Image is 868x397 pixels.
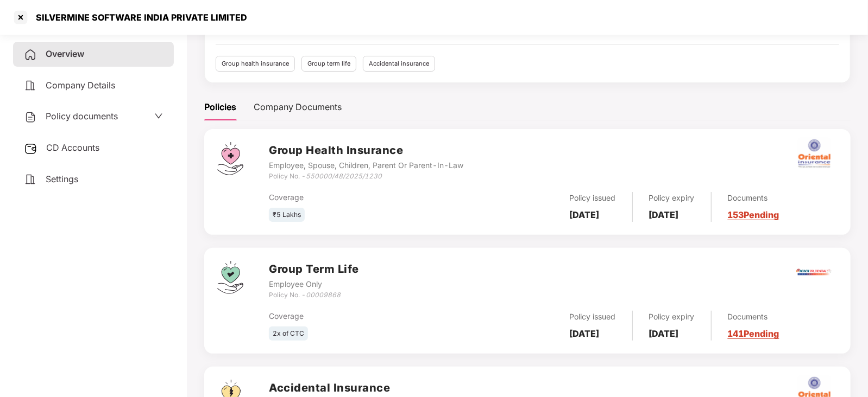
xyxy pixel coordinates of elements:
b: [DATE] [570,209,600,220]
div: Company Documents [254,100,342,114]
a: 141 Pending [728,328,779,339]
span: down [154,112,163,120]
h3: Group Health Insurance [269,142,463,159]
div: Employee, Spouse, Children, Parent Or Parent-In-Law [269,159,463,171]
div: Documents [728,192,779,204]
div: Policy No. - [269,290,359,300]
div: Policies [204,100,236,114]
b: [DATE] [649,209,679,220]
img: svg+xml;base64,PHN2ZyB4bWxucz0iaHR0cDovL3d3dy53My5vcmcvMjAwMC9zdmciIHdpZHRoPSI0Ny43MTQiIGhlaWdodD... [217,142,243,175]
b: [DATE] [649,328,679,339]
div: Policy issued [570,192,616,204]
span: Policy documents [46,111,118,121]
div: Policy No. - [269,171,463,182]
span: Company Details [46,80,115,91]
i: 00009868 [306,291,341,299]
img: oi.png [795,135,833,172]
div: ₹5 Lakhs [269,208,305,222]
img: iciciprud.png [795,253,833,291]
img: svg+xml;base64,PHN2ZyB4bWxucz0iaHR0cDovL3d3dy53My5vcmcvMjAwMC9zdmciIHdpZHRoPSIyNCIgaGVpZ2h0PSIyNC... [24,79,37,92]
div: 2x of CTC [269,326,308,341]
div: Policy expiry [649,311,695,323]
span: CD Accounts [46,142,99,153]
div: Coverage [269,310,458,322]
h3: Group Term Life [269,261,359,278]
div: Group term life [301,56,356,72]
div: Coverage [269,191,458,203]
a: 153 Pending [728,209,779,220]
h3: Accidental Insurance [269,380,390,396]
div: Policy issued [570,311,616,323]
i: 550000/48/2025/1230 [306,172,382,180]
img: svg+xml;base64,PHN2ZyB4bWxucz0iaHR0cDovL3d3dy53My5vcmcvMjAwMC9zdmciIHdpZHRoPSIyNCIgaGVpZ2h0PSIyNC... [24,173,37,186]
div: Policy expiry [649,192,695,204]
b: [DATE] [570,328,600,339]
span: Settings [46,174,78,184]
img: svg+xml;base64,PHN2ZyB3aWR0aD0iMjUiIGhlaWdodD0iMjQiIHZpZXdCb3g9IjAgMCAyNSAyNCIgZmlsbD0ibm9uZSIgeG... [24,142,37,155]
span: Overview [46,48,84,59]
div: SILVERMINE SOFTWARE INDIA PRIVATE LIMITED [29,12,247,23]
img: svg+xml;base64,PHN2ZyB4bWxucz0iaHR0cDovL3d3dy53My5vcmcvMjAwMC9zdmciIHdpZHRoPSIyNCIgaGVpZ2h0PSIyNC... [24,48,37,61]
div: Documents [728,311,779,323]
div: Employee Only [269,278,359,290]
div: Group health insurance [216,56,295,72]
div: Accidental insurance [363,56,435,72]
img: svg+xml;base64,PHN2ZyB4bWxucz0iaHR0cDovL3d3dy53My5vcmcvMjAwMC9zdmciIHdpZHRoPSIyNCIgaGVpZ2h0PSIyNC... [24,111,37,124]
img: svg+xml;base64,PHN2ZyB4bWxucz0iaHR0cDovL3d3dy53My5vcmcvMjAwMC9zdmciIHdpZHRoPSI0Ny43MTQiIGhlaWdodD... [217,261,243,294]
